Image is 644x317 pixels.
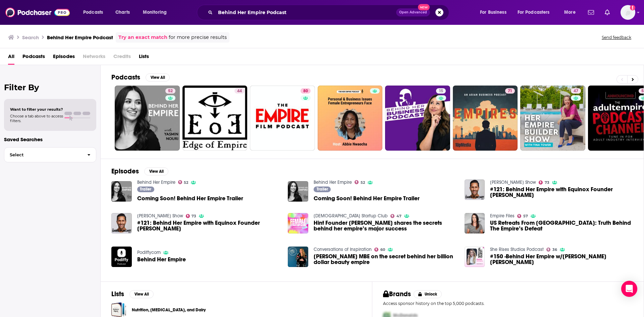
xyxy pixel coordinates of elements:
span: [PERSON_NAME] MBE on the secret behind her billion dollar beauty empire [314,254,457,265]
span: Networks [83,51,105,65]
button: open menu [559,7,584,18]
span: Want to filter your results? [10,107,63,112]
img: User Profile [621,5,635,20]
a: #121: Behind Her Empire with Equinox Founder Lavinia Errico [490,187,633,198]
span: 52 [361,181,365,184]
h2: Podcasts [111,73,140,82]
span: 47 [574,88,578,95]
a: 44 [182,86,248,151]
span: 80 [303,88,308,95]
h2: Filter By [4,83,96,92]
a: Try an exact match [118,34,167,41]
span: 52 [168,88,173,95]
a: US Retreats From Afghanistan: Truth Behind The Empire’s Defeat [490,220,633,231]
div: Open Intercom Messenger [621,281,637,297]
a: 52 [178,180,189,184]
a: Charts [111,7,134,18]
button: View All [146,73,170,82]
a: 80 [301,88,311,94]
a: Coming Soon! Behind Her Empire Trailer [137,196,243,201]
span: 60 [380,248,385,251]
svg: Add a profile image [630,5,635,10]
img: Podchaser - Follow, Share and Rate Podcasts [5,6,70,19]
a: ListsView All [111,290,154,298]
a: Lists [139,51,149,65]
span: Podcasts [83,8,103,17]
button: open menu [78,7,112,18]
span: 47 [396,215,401,218]
a: 52 [115,86,180,151]
span: Charts [115,8,130,17]
span: 15 [439,88,443,95]
button: Select [4,147,96,162]
img: Charlotte Tilbury MBE on the secret behind her billion dollar beauty empire [288,247,308,267]
button: open menu [513,7,559,18]
a: Hint Founder Kara Goldin shares the secrets behind her empire’s major success [288,213,308,233]
h2: Lists [111,290,124,298]
button: open menu [138,7,175,18]
span: Trailer [140,187,151,191]
img: #121: Behind Her Empire with Equinox Founder Lavinia Errico [465,179,485,200]
h3: Search [22,34,39,41]
a: #150 -Behind Her Empire w/Perla Tamez Casasnovas [490,254,633,265]
h3: Behind Her Empire Podcast [47,34,113,41]
a: EpisodesView All [111,167,168,175]
a: Charlotte Tilbury MBE on the secret behind her billion dollar beauty empire [314,254,457,265]
img: US Retreats From Afghanistan: Truth Behind The Empire’s Defeat [465,213,485,233]
a: 80 [250,86,315,151]
span: 57 [523,215,528,218]
a: Episodes [53,51,75,65]
img: Behind Her Empire [111,247,132,267]
a: Podiffycom [137,250,161,255]
span: 73 [192,215,196,218]
span: All [8,51,14,65]
a: #121: Behind Her Empire with Equinox Founder Lavinia Errico [137,220,280,231]
div: Search podcasts, credits, & more... [203,5,455,20]
span: For Podcasters [518,8,550,17]
a: 36 [546,248,557,252]
img: #121: Behind Her Empire with Equinox Founder Lavinia Errico [111,213,132,233]
a: 73 [186,214,197,218]
p: Saved Searches [4,136,96,143]
a: 47 [520,86,585,151]
span: New [418,4,430,10]
p: Access sponsor history on the top 5,000 podcasts. [383,301,633,306]
a: Show notifications dropdown [585,7,597,18]
button: Show profile menu [621,5,635,20]
a: 15 [385,86,450,151]
a: 47 [390,214,401,218]
input: Search podcasts, credits, & more... [215,7,396,18]
a: Show notifications dropdown [602,7,612,18]
img: Coming Soon! Behind Her Empire Trailer [111,181,132,202]
img: Coming Soon! Behind Her Empire Trailer [288,181,308,202]
a: Dhru Purohit Show [137,213,183,219]
button: View All [144,167,168,175]
span: Choose a tab above to access filters. [10,114,63,123]
a: PodcastsView All [111,73,170,82]
a: Dhru Purohit Show [490,179,536,185]
span: Trailer [317,187,328,191]
img: #150 -Behind Her Empire w/Perla Tamez Casasnovas [465,247,485,267]
a: Hint Founder Kara Goldin shares the secrets behind her empire’s major success [314,220,457,231]
button: Unlock [414,290,442,298]
span: #150 -Behind Her Empire w/[PERSON_NAME] [PERSON_NAME] [490,254,633,265]
a: Coming Soon! Behind Her Empire Trailer [314,196,420,201]
a: 60 [374,248,385,252]
a: Podcasts [22,51,45,65]
a: Behind Her Empire [137,179,175,185]
span: For Business [480,8,506,17]
button: open menu [475,7,515,18]
span: Monitoring [143,8,167,17]
button: Open AdvancedNew [396,8,430,16]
